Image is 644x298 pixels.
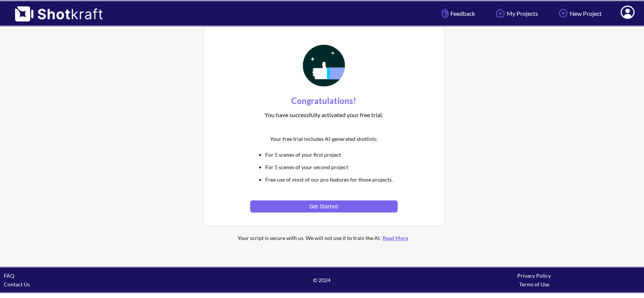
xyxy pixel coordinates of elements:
[300,42,347,89] img: Thumbs Up Icon
[440,7,450,20] img: Hand Icon
[494,7,507,20] img: Home Icon
[250,133,398,145] div: Your free trial includes AI-generated shotlists:
[222,234,426,242] div: Your script is secure with us. We will not use it to train the AI.
[440,9,475,18] span: Feedback
[250,200,398,212] button: Get Started
[265,150,398,159] li: For 5 scenes of your first project
[488,3,544,23] a: My Projects
[428,280,640,289] div: Terms of Use
[4,272,14,279] a: FAQ
[265,175,398,184] li: Free use of most of our pro features for those projects.
[381,235,410,241] a: Read More
[250,93,398,109] div: Congratulations!
[4,281,30,287] a: Contact Us
[428,271,640,280] div: Privacy Policy
[551,3,607,23] a: New Project
[557,7,570,20] img: Add Icon
[265,163,398,171] li: For 5 scenes of your second project
[216,276,428,284] span: © 2024
[250,109,398,121] div: You have successfully activated your free trial.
